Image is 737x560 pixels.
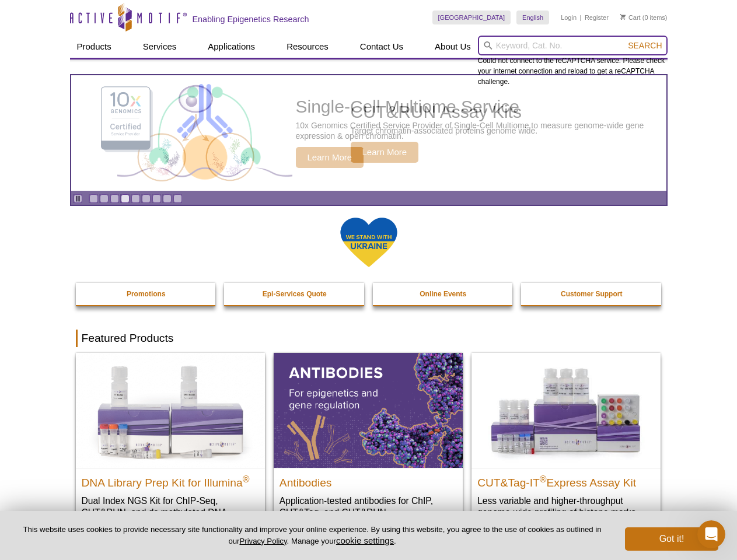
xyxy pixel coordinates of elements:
[131,194,140,203] a: Go to slide 5
[336,535,394,545] button: cookie settings
[152,194,161,203] a: Go to slide 7
[373,283,514,305] a: Online Events
[353,36,410,58] a: Contact Us
[477,495,655,519] p: Less variable and higher-throughput genome-wide profiling of histone marks​.
[478,36,668,87] div: Could not connect to the reCAPTCHA service. Please check your internet connection and reload to g...
[201,36,262,58] a: Applications
[74,194,82,203] a: Toggle autoplay
[477,471,655,489] h2: CUT&Tag-IT Express Assay Kit
[224,283,365,305] a: Epi-Services Quote
[471,353,661,530] a: CUT&Tag-IT® Express Assay Kit CUT&Tag-IT®Express Assay Kit Less variable and higher-throughput ge...
[274,353,463,530] a: All Antibodies Antibodies Application-tested antibodies for ChIP, CUT&Tag, and CUT&RUN.
[127,290,166,298] strong: Promotions
[173,194,182,203] a: Go to slide 9
[76,330,662,347] h2: Featured Products
[428,36,478,58] a: About Us
[71,75,666,191] article: CUT&RUN Assay Kits
[351,103,538,121] h2: CUT&RUN Assay Kits
[624,40,665,51] button: Search
[239,537,287,545] a: Privacy Policy
[76,283,217,305] a: Promotions
[76,353,265,541] a: DNA Library Prep Kit for Illumina DNA Library Prep Kit for Illumina® Dual Index NGS Kit for ChIP-...
[82,471,259,489] h2: DNA Library Prep Kit for Illumina
[274,353,463,467] img: All Antibodies
[89,194,98,203] a: Go to slide 1
[516,10,549,24] a: English
[280,471,457,489] h2: Antibodies
[620,13,641,22] a: Cart
[142,194,151,203] a: Go to slide 6
[19,524,606,547] p: This website uses cookies to provide necessary site functionality and improve your online experie...
[82,495,259,530] p: Dual Index NGS Kit for ChIP-Seq, CUT&RUN, and ds methylated DNA assays.
[620,14,626,20] img: Your Cart
[71,75,666,191] a: CUT&RUN Assay Kits CUT&RUN Assay Kits Target chromatin-associated proteins genome wide. Learn More
[521,283,662,305] a: Customer Support
[70,36,118,58] a: Products
[585,13,609,22] a: Register
[243,474,250,484] sup: ®
[620,10,668,24] li: (0 items)
[340,216,398,268] img: We Stand With Ukraine
[280,495,457,519] p: Application-tested antibodies for ChIP, CUT&Tag, and CUT&RUN.
[136,36,184,58] a: Services
[263,290,327,298] strong: Epi-Services Quote
[540,474,547,484] sup: ®
[193,14,309,24] h2: Enabling Epigenetics Research
[697,520,725,548] iframe: Intercom live chat
[420,290,466,298] strong: Online Events
[561,290,622,298] strong: Customer Support
[163,194,172,203] a: Go to slide 8
[110,194,119,203] a: Go to slide 3
[100,194,109,203] a: Go to slide 2
[471,353,661,467] img: CUT&Tag-IT® Express Assay Kit
[625,527,718,551] button: Got it!
[351,142,419,163] span: Learn More
[351,125,538,136] p: Target chromatin-associated proteins genome wide.
[280,36,336,58] a: Resources
[76,353,265,467] img: DNA Library Prep Kit for Illumina
[561,13,577,22] a: Login
[432,10,511,24] a: [GEOGRAPHIC_DATA]
[121,194,130,203] a: Go to slide 4
[628,41,662,50] span: Search
[478,36,668,55] input: Keyword, Cat. No.
[117,80,292,187] img: CUT&RUN Assay Kits
[580,10,582,24] li: |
